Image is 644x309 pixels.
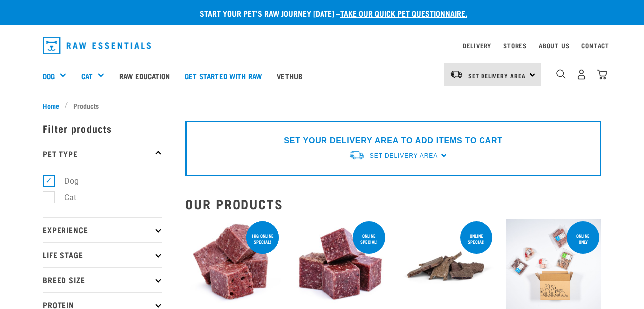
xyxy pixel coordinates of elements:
[43,101,601,111] nav: breadcrumbs
[460,228,492,249] div: ONLINE SPECIAL!
[503,44,527,47] a: Stores
[112,56,177,96] a: Raw Education
[43,267,162,292] p: Breed Size
[48,191,80,204] label: Cat
[81,70,93,82] a: Cat
[353,228,385,249] div: ONLINE SPECIAL!
[43,116,162,141] p: Filter products
[349,150,365,160] img: van-moving.png
[43,141,162,166] p: Pet Type
[463,44,491,47] a: Delivery
[43,242,162,267] p: Life Stage
[340,11,467,15] a: take our quick pet questionnaire.
[539,44,569,47] a: About Us
[43,37,151,54] img: Raw Essentials Logo
[556,69,566,79] img: home-icon-1@2x.png
[567,228,599,249] div: Online Only
[185,196,601,211] h2: Our Products
[48,175,83,187] label: Dog
[43,70,55,82] a: Dog
[269,56,310,96] a: Vethub
[284,135,502,147] p: SET YOUR DELIVERY AREA TO ADD ITEMS TO CART
[177,56,269,96] a: Get started with Raw
[468,74,526,77] span: Set Delivery Area
[581,44,609,47] a: Contact
[370,152,438,159] span: Set Delivery Area
[597,69,607,80] img: home-icon@2x.png
[450,70,463,79] img: van-moving.png
[43,101,59,111] span: Home
[246,228,279,249] div: 1kg online special!
[43,217,162,242] p: Experience
[576,69,587,80] img: user.png
[35,33,609,58] nav: dropdown navigation
[43,101,65,111] a: Home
